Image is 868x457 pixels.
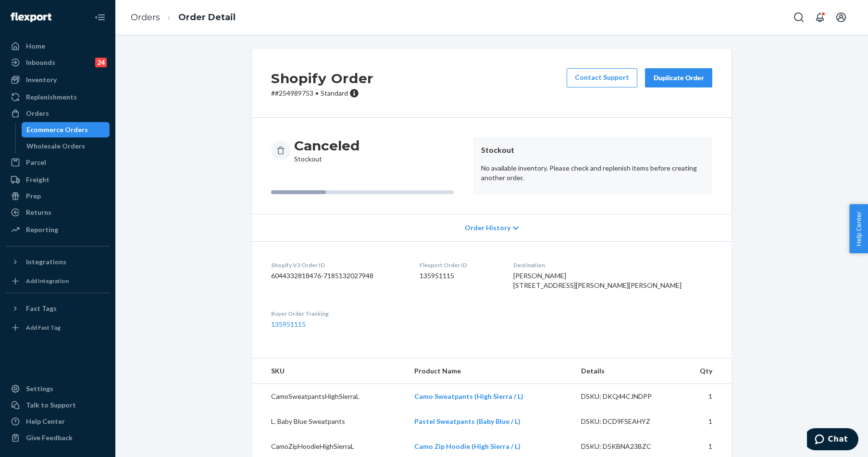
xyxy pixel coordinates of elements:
[481,163,705,183] p: No available inventory. Please check and replenish items before creating another order.
[271,88,373,98] p: # #254989753
[567,68,637,87] a: Contact Support
[252,384,407,409] td: CamoSweatpantsHighSierraL
[26,257,66,267] div: Integrations
[679,409,732,434] td: 1
[26,225,58,235] div: Reporting
[26,92,77,102] div: Replenishments
[581,442,671,451] div: DSKU: D5KBNA23BZC
[414,417,521,425] a: Pastel Sweatpants (Baby Blue / L)
[252,358,407,384] th: SKU
[6,205,110,220] a: Returns
[271,271,404,281] dd: 6044332818476-7185132027948
[26,125,88,135] div: Ecommerce Orders
[645,68,712,87] button: Duplicate Order
[26,304,57,313] div: Fast Tags
[321,89,348,97] span: Standard
[26,109,49,118] div: Orders
[178,12,236,23] a: Order Detail
[26,41,45,51] div: Home
[6,155,110,170] a: Parcel
[849,204,868,253] button: Help Center
[6,172,110,187] a: Freight
[414,442,521,450] a: Camo Zip Hoodie (High Sierra / L)
[26,158,46,167] div: Parcel
[6,55,110,70] a: Inbounds24
[810,8,830,27] button: Open notifications
[420,271,498,281] dd: 135951115
[6,273,110,289] a: Add Integration
[26,58,55,67] div: Inbounds
[26,175,50,185] div: Freight
[123,3,243,32] ol: breadcrumbs
[22,138,110,154] a: Wholesale Orders
[573,358,679,384] th: Details
[271,261,404,269] dt: Shopify V3 Order ID
[581,392,671,401] div: DSKU: DKQ44CJNDPP
[6,414,110,429] a: Help Center
[26,141,85,151] div: Wholesale Orders
[465,223,510,233] span: Order History
[6,320,110,335] a: Add Fast Tag
[807,428,858,452] iframe: Opens a widget where you can chat to one of our agents
[26,417,65,426] div: Help Center
[131,12,160,23] a: Orders
[252,409,407,434] td: L. Baby Blue Sweatpants
[26,208,51,217] div: Returns
[271,68,373,88] h2: Shopify Order
[26,384,53,394] div: Settings
[789,8,808,27] button: Open Search Box
[407,358,573,384] th: Product Name
[294,137,360,154] h3: Canceled
[6,254,110,270] button: Integrations
[679,384,732,409] td: 1
[271,309,404,318] dt: Buyer Order Tracking
[6,72,110,87] a: Inventory
[6,106,110,121] a: Orders
[6,188,110,204] a: Prep
[26,75,57,85] div: Inventory
[90,8,110,27] button: Close Navigation
[26,277,69,285] div: Add Integration
[679,358,732,384] th: Qty
[6,381,110,396] a: Settings
[6,397,110,413] button: Talk to Support
[653,73,704,83] div: Duplicate Order
[6,89,110,105] a: Replenishments
[22,122,110,137] a: Ecommerce Orders
[420,261,498,269] dt: Flexport Order ID
[294,137,360,164] div: Stockout
[26,400,76,410] div: Talk to Support
[6,38,110,54] a: Home
[26,433,73,443] div: Give Feedback
[26,191,41,201] div: Prep
[581,417,671,426] div: DSKU: DCD9FSEAHYZ
[26,323,61,332] div: Add Fast Tag
[6,301,110,316] button: Fast Tags
[513,272,682,289] span: [PERSON_NAME] [STREET_ADDRESS][PERSON_NAME][PERSON_NAME]
[271,320,306,328] a: 135951115
[513,261,712,269] dt: Destination
[6,430,110,445] button: Give Feedback
[95,58,107,67] div: 24
[6,222,110,237] a: Reporting
[414,392,523,400] a: Camo Sweatpants (High Sierra / L)
[315,89,319,97] span: •
[831,8,851,27] button: Open account menu
[11,12,51,22] img: Flexport logo
[481,145,705,156] header: Stockout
